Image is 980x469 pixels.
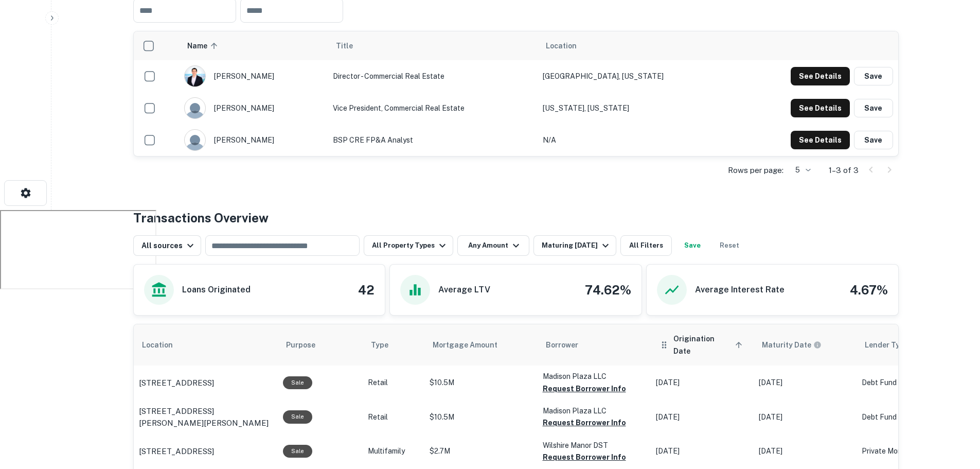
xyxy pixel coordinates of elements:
[546,339,578,351] span: Borrower
[546,40,577,52] span: Location
[533,235,616,256] button: Maturing [DATE]
[139,445,214,458] p: [STREET_ADDRESS]
[283,410,312,423] div: Sale
[424,324,538,366] th: Mortgage Amount
[371,339,388,351] span: Type
[759,412,851,423] p: [DATE]
[278,324,363,366] th: Purpose
[133,209,269,227] h4: Transactions Overview
[651,324,754,366] th: Origination Date
[656,446,749,457] p: [DATE]
[542,239,612,252] div: Maturing [DATE]
[543,383,626,395] button: Request Borrower Info
[788,163,812,178] div: 5
[184,97,322,119] div: [PERSON_NAME]
[283,445,312,458] div: Sale
[854,67,893,85] button: Save
[142,339,186,351] span: Location
[543,440,646,451] p: Wilshire Manor DST
[850,281,888,299] h4: 4.67%
[620,235,672,256] button: All Filters
[368,412,419,423] p: Retail
[457,235,529,256] button: Any Amount
[854,131,893,149] button: Save
[543,405,646,416] p: Madison Plaza LLC
[538,92,732,124] td: [US_STATE], [US_STATE]
[538,31,732,60] th: Location
[433,339,511,351] span: Mortgage Amount
[141,239,197,252] div: All sources
[184,65,322,87] div: [PERSON_NAME]
[185,66,205,86] img: 1554475966367
[543,416,626,429] button: Request Borrower Info
[695,284,785,296] h6: Average Interest Rate
[283,376,312,389] div: Sale
[862,412,944,423] p: Debt Fund
[139,405,273,429] a: [STREET_ADDRESS][PERSON_NAME][PERSON_NAME]
[139,377,214,389] p: [STREET_ADDRESS]
[185,130,205,150] img: 9c8pery4andzj6ohjkjp54ma2
[286,339,329,351] span: Purpose
[543,371,646,382] p: Madison Plaza LLC
[182,284,251,296] h6: Loans Originated
[538,324,651,366] th: Borrower
[134,31,898,156] div: scrollable content
[759,377,851,388] p: [DATE]
[538,60,732,92] td: [GEOGRAPHIC_DATA], [US_STATE]
[585,281,631,299] h4: 74.62%
[363,324,424,366] th: Type
[358,281,375,299] h4: 42
[656,377,749,388] p: [DATE]
[336,40,366,52] span: Title
[368,446,419,457] p: Multifamily
[187,40,221,52] span: Name
[179,31,327,60] th: Name
[185,98,205,118] img: 9c8pery4andzj6ohjkjp54ma2
[791,67,850,85] button: See Details
[430,446,532,457] p: $2.7M
[139,445,273,458] a: [STREET_ADDRESS]
[184,129,322,151] div: [PERSON_NAME]
[328,31,538,60] th: Title
[543,451,626,463] button: Request Borrower Info
[368,377,419,388] p: Retail
[328,60,538,92] td: Director - Commercial Real Estate
[728,164,783,177] p: Rows per page:
[328,92,538,124] td: Vice President, Commercial Real Estate
[862,446,944,457] p: Private Money
[762,339,835,351] span: Maturity dates displayed may be estimated. Please contact the lender for the most accurate maturi...
[762,339,811,351] h6: Maturity Date
[364,235,453,256] button: All Property Types
[133,235,201,256] button: All sources
[328,124,538,156] td: BSP CRE FP&A Analyst
[139,377,273,389] a: [STREET_ADDRESS]
[134,324,278,366] th: Location
[676,235,709,256] button: Save your search to get updates of matches that match your search criteria.
[673,333,745,357] span: Origination Date
[754,324,857,366] th: Maturity dates displayed may be estimated. Please contact the lender for the most accurate maturi...
[862,377,944,388] p: Debt Fund
[762,339,822,351] div: Maturity dates displayed may be estimated. Please contact the lender for the most accurate maturi...
[791,131,850,149] button: See Details
[854,99,893,117] button: Save
[656,412,749,423] p: [DATE]
[791,99,850,117] button: See Details
[713,235,746,256] button: Reset
[430,412,532,423] p: $10.5M
[438,284,490,296] h6: Average LTV
[430,377,532,388] p: $10.5M
[857,324,949,366] th: Lender Type
[829,164,859,177] p: 1–3 of 3
[538,124,732,156] td: N/A
[865,339,908,351] span: Lender Type
[759,446,851,457] p: [DATE]
[929,387,980,436] iframe: Chat Widget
